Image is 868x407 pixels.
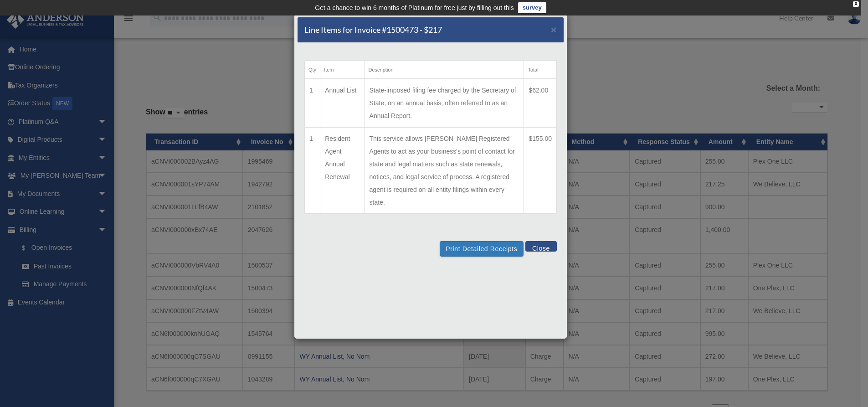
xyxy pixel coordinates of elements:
[518,2,546,13] a: survey
[525,241,557,252] button: Close
[315,2,514,13] div: Get a chance to win 6 months of Platinum for free just by filling out this
[551,24,557,35] span: ×
[304,24,442,36] h5: Line Items for Invoice #1500473 - $217
[305,127,320,214] td: 1
[305,61,320,79] th: Qty
[320,127,365,214] td: Resident Agent Annual Renewal
[365,61,524,79] th: Description
[524,79,557,127] td: $62.00
[524,61,557,79] th: Total
[853,1,859,7] div: close
[365,79,524,127] td: State-imposed filing fee charged by the Secretary of State, on an annual basis, often referred to...
[320,61,365,79] th: Item
[440,241,523,257] button: Print Detailed Receipts
[365,127,524,214] td: This service allows [PERSON_NAME] Registered Agents to act as your business's point of contact fo...
[551,25,557,34] button: Close
[305,79,320,127] td: 1
[524,127,557,214] td: $155.00
[320,79,365,127] td: Annual List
